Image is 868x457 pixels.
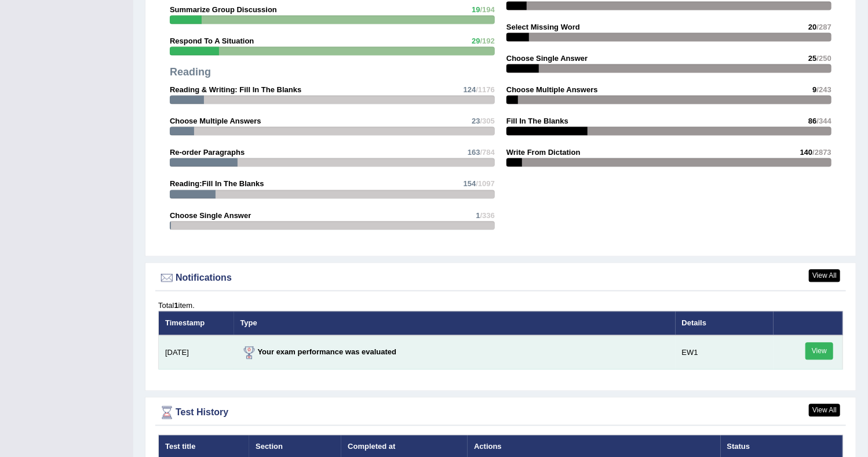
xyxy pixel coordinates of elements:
span: 19 [472,5,480,14]
span: 124 [464,85,476,94]
strong: Reading [170,66,211,78]
strong: Choose Multiple Answers [170,117,261,125]
span: /1097 [476,179,495,188]
b: 1 [174,301,178,310]
span: 9 [812,85,816,94]
strong: Choose Single Answer [170,211,251,220]
th: Type [234,311,676,335]
span: 86 [808,117,816,125]
strong: Write From Dictation [506,148,581,157]
span: /250 [817,54,831,63]
span: 23 [472,117,480,125]
strong: Fill In The Blanks [506,117,568,125]
span: /344 [817,117,831,125]
span: 140 [800,148,813,157]
span: /192 [480,37,495,45]
strong: Summarize Group Discussion [170,5,277,14]
strong: Respond To A Situation [170,37,254,45]
span: /2873 [812,148,831,157]
strong: Your exam performance was evaluated [240,347,397,356]
span: 20 [808,23,816,31]
strong: Select Missing Word [506,23,580,31]
strong: Choose Single Answer [506,54,588,63]
span: 154 [464,179,476,188]
span: /784 [480,148,495,157]
strong: Reading & Writing: Fill In The Blanks [170,85,301,94]
a: View [805,342,833,360]
strong: Reading:Fill In The Blanks [170,179,264,188]
span: /194 [480,5,495,14]
div: Total item. [158,300,843,311]
a: View All [809,269,840,282]
div: Test History [158,404,843,421]
span: 163 [468,148,480,157]
th: Details [676,311,774,335]
strong: Re-order Paragraphs [170,148,245,157]
span: /336 [480,211,495,220]
span: 1 [476,211,480,220]
td: [DATE] [159,335,234,369]
td: EW1 [676,335,774,369]
div: Notifications [158,269,843,286]
span: 25 [808,54,816,63]
th: Timestamp [159,311,234,335]
strong: Choose Multiple Answers [506,85,598,94]
span: /305 [480,117,495,125]
span: /287 [817,23,831,31]
a: View All [809,404,840,416]
span: 29 [472,37,480,45]
span: /243 [817,85,831,94]
span: /1176 [476,85,495,94]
